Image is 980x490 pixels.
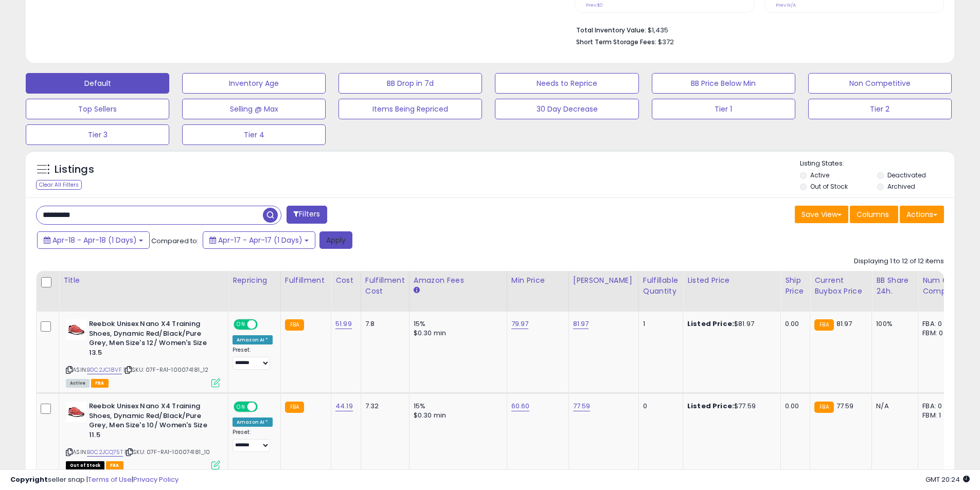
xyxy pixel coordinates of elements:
div: Repricing [233,275,276,286]
div: [PERSON_NAME] [573,275,634,286]
a: Terms of Use [88,475,132,484]
a: 79.97 [511,319,529,329]
div: $77.59 [687,402,773,411]
div: FBA: 0 [922,319,956,329]
div: BB Share 24h. [876,275,914,297]
a: B0C2JCQ75T [87,448,123,457]
div: $0.30 min [414,411,499,420]
span: All listings currently available for purchase on Amazon [66,379,90,388]
button: Tier 1 [652,99,795,119]
div: $81.97 [687,319,773,329]
div: 15% [414,319,499,329]
a: Privacy Policy [133,475,179,484]
span: OFF [256,320,273,329]
a: 81.97 [573,319,589,329]
div: Amazon AI * [233,418,273,427]
div: Min Price [511,275,564,286]
span: Apr-17 - Apr-17 (1 Days) [218,235,302,245]
div: 0.00 [785,319,802,329]
button: Non Competitive [808,73,952,94]
button: Default [26,73,169,94]
span: Apr-18 - Apr-18 (1 Days) [52,235,137,245]
button: Apr-18 - Apr-18 (1 Days) [37,231,150,249]
div: Current Buybox Price [814,275,867,297]
label: Archived [887,182,915,191]
button: Apply [319,231,352,249]
button: 30 Day Decrease [495,99,638,119]
span: | SKU: 07F-RA1-100074181_12 [123,366,209,374]
small: FBA [285,319,304,331]
span: OFF [256,403,273,411]
div: 1 [643,319,675,329]
div: Title [63,275,224,286]
span: | SKU: 07F-RA1-100074181_10 [124,448,210,456]
div: Fulfillable Quantity [643,275,679,297]
button: Inventory Age [182,73,326,94]
span: Compared to: [151,236,199,246]
strong: Copyright [10,475,48,484]
small: FBA [285,402,304,413]
div: 15% [414,402,499,411]
div: FBM: 0 [922,329,956,338]
p: Listing States: [800,159,954,169]
div: 7.8 [365,319,401,329]
button: BB Drop in 7d [338,73,482,94]
div: Num of Comp. [922,275,960,297]
button: Selling @ Max [182,99,326,119]
div: Displaying 1 to 12 of 12 items [854,257,944,266]
div: seller snap | | [10,475,179,485]
span: $372 [658,37,674,47]
b: Total Inventory Value: [576,26,646,34]
a: 77.59 [573,401,591,411]
a: 60.60 [511,401,530,411]
button: Save View [795,206,848,223]
li: $1,435 [576,23,936,35]
div: 0.00 [785,402,802,411]
button: Tier 2 [808,99,952,119]
div: Ship Price [785,275,806,297]
b: Short Term Storage Fees: [576,38,656,46]
b: Listed Price: [687,401,734,411]
button: Filters [287,206,327,224]
button: Top Sellers [26,99,169,119]
label: Deactivated [887,171,926,179]
div: Amazon AI * [233,335,273,344]
span: 81.97 [836,319,852,329]
span: ON [235,403,247,411]
button: Columns [850,206,898,223]
span: Columns [857,209,889,220]
div: Fulfillment [285,275,327,286]
div: Fulfillment Cost [365,275,405,297]
a: 51.99 [335,319,352,329]
button: Actions [900,206,944,223]
button: Items Being Repriced [338,99,482,119]
span: 77.59 [836,401,854,411]
div: Cost [335,275,357,286]
div: FBM: 1 [922,411,956,420]
div: N/A [876,402,910,411]
div: 7.32 [365,402,401,411]
small: FBA [814,319,833,331]
div: Preset: [233,347,273,370]
label: Out of Stock [810,182,848,191]
button: Tier 3 [26,124,169,145]
small: Amazon Fees. [414,286,420,295]
b: Listed Price: [687,319,734,329]
div: Preset: [233,429,273,452]
b: Reebok Unisex Nano X4 Training Shoes, Dynamic Red/Black/Pure Grey, Men Size's 10/ Women's Size 11.5 [89,402,214,442]
div: FBA: 0 [922,402,956,411]
div: Amazon Fees [414,275,503,286]
small: FBA [814,402,833,413]
button: Needs to Reprice [495,73,638,94]
div: 100% [876,319,910,329]
div: 0 [643,402,675,411]
small: Prev: $0 [586,2,603,8]
a: B0C2JC18VF [87,366,122,374]
div: ASIN: [66,319,220,386]
span: FBA [91,379,109,388]
a: 44.19 [335,401,353,411]
div: Listed Price [687,275,776,286]
span: ON [235,320,247,329]
small: Prev: N/A [776,2,796,8]
img: 41h6Gt75h2L._SL40_.jpg [66,319,86,340]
